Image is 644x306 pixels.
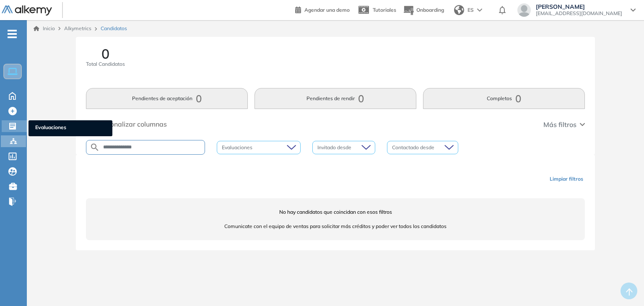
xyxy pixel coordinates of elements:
[86,208,585,216] span: No hay candidatos que coincidan con esos filtros
[423,88,585,109] button: Completos0
[64,25,91,31] span: Alkymetrics
[543,119,585,130] button: Más filtros
[454,5,464,15] img: world
[373,7,396,13] span: Tutoriales
[403,1,444,19] button: Onboarding
[477,8,482,12] img: arrow
[8,33,17,35] i: -
[90,142,100,153] img: SEARCH_ALT
[86,223,585,230] span: Comunicate con el equipo de ventas para solicitar más créditos y poder ver todos los candidatos
[416,7,444,13] span: Onboarding
[86,60,125,68] span: Total Candidatos
[101,25,127,32] span: Candidatos
[295,4,350,14] a: Agendar una demo
[546,172,587,186] button: Limpiar filtros
[536,3,622,10] span: [PERSON_NAME]
[101,47,109,60] span: 0
[96,119,167,129] span: Personalizar columnas
[86,88,248,109] button: Pendientes de aceptación0
[467,6,474,14] span: ES
[543,119,576,130] span: Más filtros
[304,7,350,13] span: Agendar una demo
[2,5,52,16] img: Logo
[34,25,55,32] a: Inicio
[536,10,622,17] span: [EMAIL_ADDRESS][DOMAIN_NAME]
[86,119,167,129] button: Personalizar columnas
[35,124,106,133] span: Evaluaciones
[254,88,416,109] button: Pendientes de rendir0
